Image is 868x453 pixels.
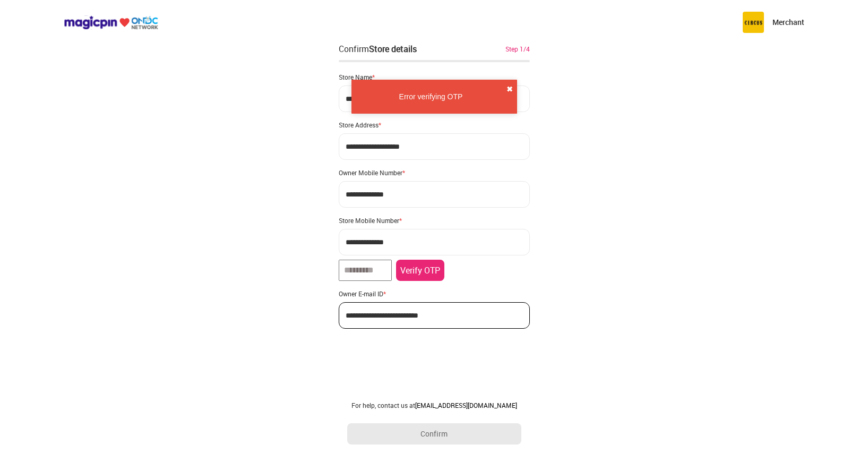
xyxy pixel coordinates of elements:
[339,73,530,81] div: Store Name
[505,44,530,54] div: Step 1/4
[339,42,417,55] div: Confirm
[415,401,517,409] a: [EMAIL_ADDRESS][DOMAIN_NAME]
[339,121,530,129] div: Store Address
[772,17,804,28] p: Merchant
[506,84,513,95] button: close
[369,43,417,55] div: Store details
[339,289,530,298] div: Owner E-mail ID
[743,12,764,33] img: circus.b677b59b.png
[356,91,506,102] div: Error verifying OTP
[396,260,444,281] button: Verify OTP
[339,168,530,177] div: Owner Mobile Number
[339,216,530,225] div: Store Mobile Number
[347,423,521,445] button: Confirm
[347,401,521,409] div: For help, contact us at
[64,15,158,30] img: ondc-logo-new-small.8a59708e.svg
